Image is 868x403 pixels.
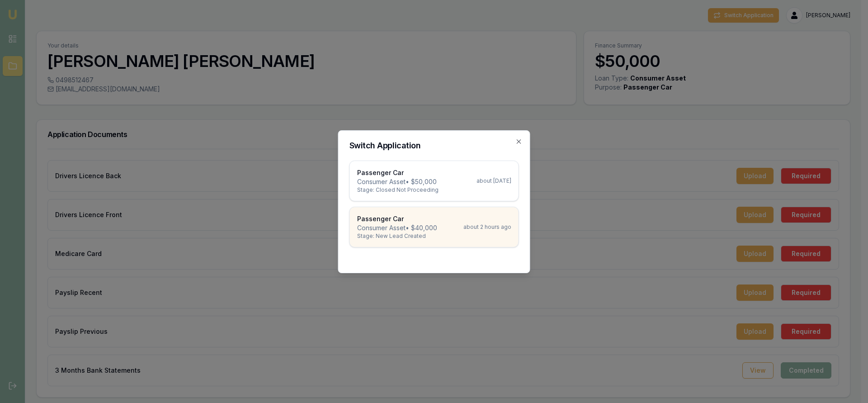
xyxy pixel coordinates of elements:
p: Stage: Closed Not Proceeding [357,186,439,194]
h2: Switch Application [349,142,519,150]
p: Consumer Asset • $40,000 [357,223,437,232]
p: Passenger Car [357,168,439,177]
p: Consumer Asset • $50,000 [357,177,439,186]
p: Passenger Car [357,214,437,223]
div: about [DATE] [476,177,511,185]
div: about 2 hours ago [463,223,511,231]
p: Stage: New Lead Created [357,232,437,240]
